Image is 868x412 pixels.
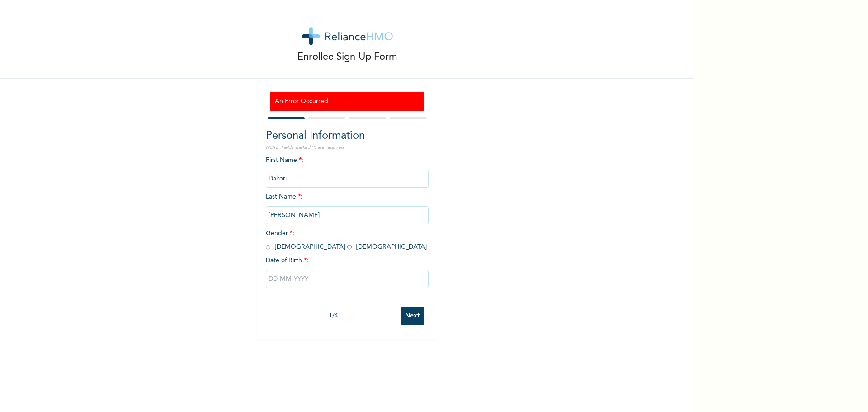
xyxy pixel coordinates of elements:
input: Enter your last name [266,206,429,224]
input: DD-MM-YYYY [266,270,429,288]
span: Last Name : [266,194,429,218]
input: Enter your first name [266,170,429,188]
p: Enrollee Sign-Up Form [297,50,397,65]
h3: An Error Occurred [275,97,420,106]
p: NOTE: Fields marked (*) are required [266,144,429,151]
img: logo [302,27,393,45]
span: First Name : [266,157,429,182]
span: Date of Birth : [266,256,308,265]
div: 1 / 4 [266,311,401,321]
span: Gender : [DEMOGRAPHIC_DATA] [DEMOGRAPHIC_DATA] [266,230,427,250]
h2: Personal Information [266,128,429,144]
input: Next [401,307,424,325]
